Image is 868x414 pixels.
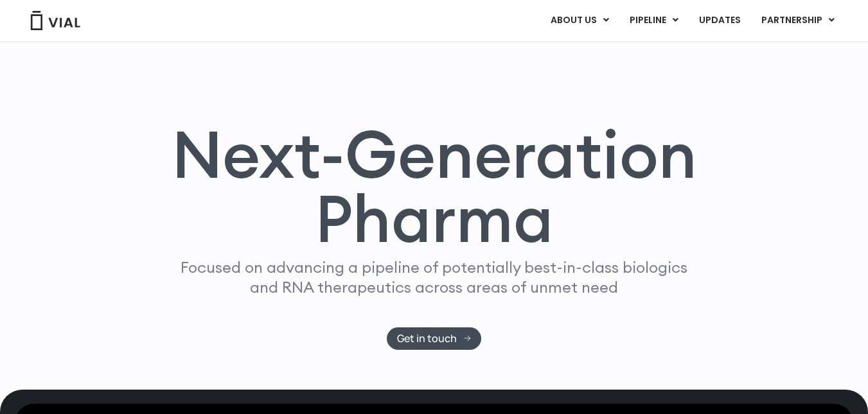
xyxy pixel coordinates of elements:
p: Focused on advancing a pipeline of potentially best-in-class biologics and RNA therapeutics acros... [175,257,693,297]
a: Get in touch [387,327,481,350]
a: PARTNERSHIPMenu Toggle [751,10,845,31]
img: Vial Logo [30,11,81,30]
a: ABOUT USMenu Toggle [540,10,619,31]
a: PIPELINEMenu Toggle [619,10,688,31]
h1: Next-Generation Pharma [156,122,713,252]
span: Get in touch [397,334,457,343]
a: UPDATES [689,10,750,31]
